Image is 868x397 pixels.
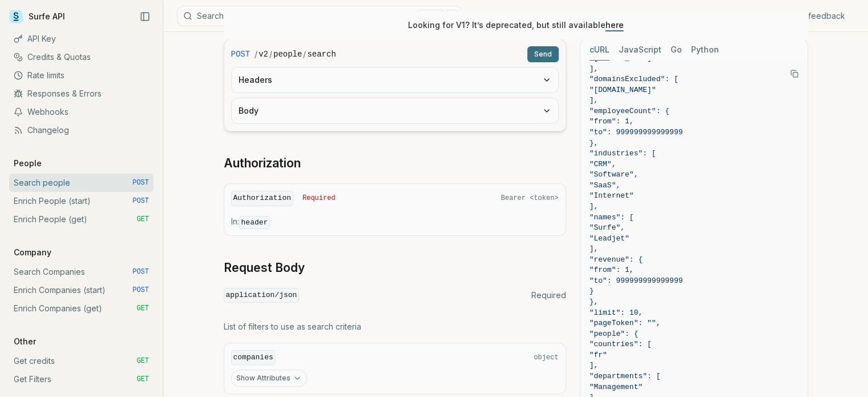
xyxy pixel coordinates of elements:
span: GET [136,215,149,224]
button: Show Attributes [231,370,307,387]
span: ], [590,65,599,73]
span: "[DOMAIN_NAME]" [590,86,656,94]
p: Other [9,336,41,347]
a: Enrich Companies (start) POST [9,281,154,299]
span: "fr" [590,351,607,359]
span: / [255,49,257,60]
span: } [590,287,594,295]
code: people [273,49,302,60]
span: "names": [ [590,213,634,222]
span: POST [132,197,149,206]
span: "limit": 10, [590,308,643,317]
p: List of filters to use as search criteria [224,321,566,332]
kbd: Ctrl [417,10,445,22]
button: Body [232,98,558,123]
a: API Key [9,30,154,48]
span: ], [590,96,599,105]
kbd: K [446,10,458,22]
a: Request Body [224,260,305,276]
button: Python [691,39,719,61]
span: "from": 1, [590,117,634,126]
span: Required [531,290,566,301]
span: }, [590,139,599,147]
code: v2 [259,49,268,60]
button: Send [527,46,559,62]
a: Changelog [9,121,154,139]
span: / [269,49,272,60]
a: Get API Key [687,10,731,22]
button: JavaScript [619,39,661,61]
button: Headers [232,67,558,93]
a: Responses & Errors [9,85,154,103]
a: Give feedback [789,10,845,22]
span: "from": 1, [590,266,634,274]
a: Enrich People (start) POST [9,192,154,210]
span: "SaaS", [590,181,621,190]
span: "to": 999999999999999 [590,128,683,137]
span: "revenue": { [590,255,643,264]
span: POST [132,178,149,187]
a: Webhooks [9,103,154,121]
p: Company [9,247,56,258]
span: GET [136,356,149,366]
span: GET [136,375,149,384]
code: Authorization [231,191,293,206]
span: GET [136,304,149,313]
span: ], [590,244,599,253]
a: Search Companies POST [9,263,154,281]
span: POST [231,49,251,60]
span: }, [590,298,599,306]
button: SearchCtrlK [177,6,462,26]
span: "domainsExcluded": [ [590,75,679,83]
span: Required [302,194,336,203]
p: People [9,158,46,169]
button: cURL [590,39,609,61]
span: Bearer <token> [501,194,559,203]
a: here [605,20,624,30]
span: "Leadjet" [590,234,629,243]
a: Credits & Quotas [9,48,154,66]
a: Search people POST [9,174,154,192]
span: POST [132,267,149,276]
span: / [303,49,306,60]
code: search [307,49,336,60]
button: Collapse Sidebar [136,8,154,25]
span: "CRM", [590,160,616,169]
span: "Surfe", [590,223,625,232]
a: Get Filters GET [9,370,154,388]
a: Enrich People (get) GET [9,210,154,228]
span: "departments": [ [590,372,661,380]
span: POST [132,286,149,295]
button: Go [671,39,682,61]
span: ], [590,202,599,211]
code: companies [231,350,276,366]
p: Looking for V1? It’s deprecated, but still available [408,19,624,31]
span: "Management" [590,383,643,391]
span: ], [590,361,599,370]
span: "employeeCount": { [590,107,669,115]
a: Authorization [224,155,301,171]
a: Rate limits [9,66,154,85]
span: "pageToken": "", [590,319,661,327]
a: Enrich Companies (get) GET [9,299,154,318]
p: In: [231,216,559,228]
code: application/json [224,288,300,303]
span: "industries": [ [590,149,656,158]
span: "countries": [ [590,340,652,348]
code: header [239,216,271,229]
button: Copy Text [786,65,803,82]
span: "to": 999999999999999 [590,276,683,285]
span: "Software", [590,170,639,179]
a: Get credits GET [9,352,154,370]
span: object [534,353,558,362]
a: Surfe API [9,8,65,25]
a: Support [745,10,775,22]
span: "Internet" [590,191,634,200]
span: "people": { [590,330,639,338]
